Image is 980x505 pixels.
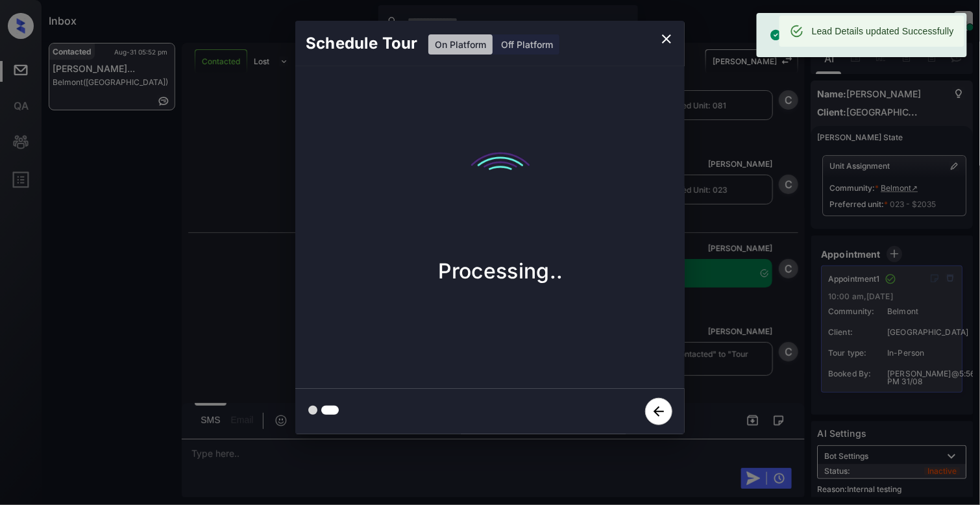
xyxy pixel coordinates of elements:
button: close [654,26,680,52]
div: Tour with appointmentId 29903757 booked successfully [770,17,957,53]
h2: Schedule Tour [295,21,428,66]
p: Processing.. [438,258,563,284]
div: Lead Details updated Successfully [812,19,954,43]
img: loading.aa47eedddbc51aad1905.gif [435,129,565,258]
